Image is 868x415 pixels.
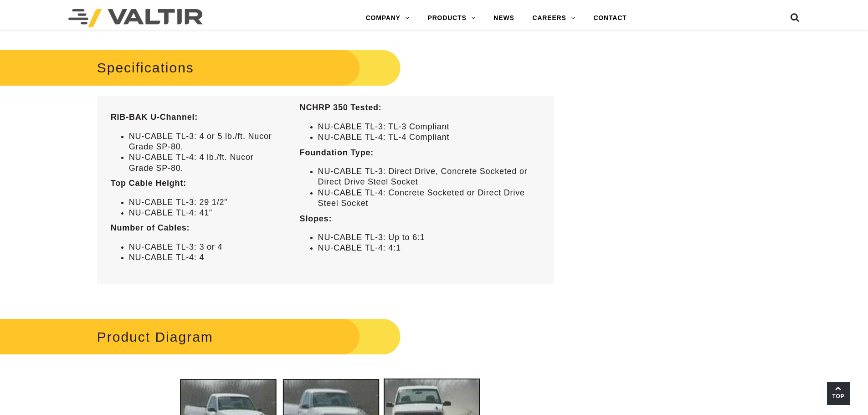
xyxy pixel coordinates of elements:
a: Top [827,382,850,405]
strong: Slopes: [300,214,332,223]
strong: NCHRP 350 Tested: [300,103,382,112]
li: NU-CABLE TL-3: 3 or 4 [129,242,272,252]
li: NU-CABLE TL-4: 4 lb./ft. Nucor Grade SP-80. [129,152,272,174]
a: CONTACT [584,9,636,27]
li: NU-CABLE TL-4: Concrete Socketed or Direct Drive Steel Socket [318,188,540,209]
strong: Foundation Type: [300,148,374,157]
img: Valtir [68,9,203,27]
li: NU-CABLE TL-3: Up to 6:1 [318,232,540,243]
li: NU-CABLE TL-4: 4:1 [318,243,540,253]
li: NU-CABLE TL-4: 41” [129,208,272,218]
a: COMPANY [357,9,419,27]
a: PRODUCTS [419,9,485,27]
a: CAREERS [524,9,585,27]
li: NU-CABLE TL-4: 4 [129,252,272,263]
strong: RIB-BAK U-Channel: [111,113,198,122]
li: NU-CABLE TL-3: 29 1/2” [129,197,272,208]
li: NU-CABLE TL-3: Direct Drive, Concrete Socketed or Direct Drive Steel Socket [318,166,540,188]
li: NU-CABLE TL-3: TL-3 Compliant [318,122,540,132]
a: NEWS [484,9,523,27]
li: NU-CABLE TL-3: 4 or 5 lb./ft. Nucor Grade SP-80. [129,131,272,153]
strong: Top Cable Height: [111,179,186,188]
span: Top [827,391,850,402]
strong: Number of Cables: [111,223,190,232]
li: NU-CABLE TL-4: TL-4 Compliant [318,132,540,143]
